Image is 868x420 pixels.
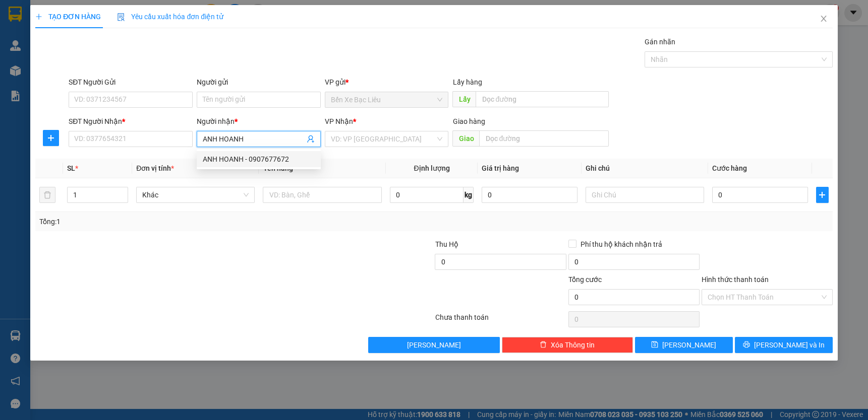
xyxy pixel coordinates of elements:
[482,187,577,203] input: 0
[551,339,595,351] span: Xóa Thông tin
[39,216,335,227] div: Tổng: 1
[197,151,321,167] div: ANH HOANH - 0907677672
[5,63,140,80] b: GỬI : Bến Xe Bạc Liêu
[743,341,750,349] span: printer
[35,13,101,21] span: TẠO ĐƠN HÀNG
[368,337,499,353] button: [PERSON_NAME]
[820,15,828,23] span: close
[117,13,223,21] span: Yêu cầu xuất hóa đơn điện tử
[197,116,321,127] div: Người nhận
[35,13,42,20] span: plus
[435,240,458,248] span: Thu Hộ
[582,159,708,178] th: Ghi chú
[58,37,66,45] span: phone
[502,337,633,353] button: deleteXóa Thông tin
[263,187,381,203] input: VD: Bàn, Ghế
[5,22,192,35] li: 995 [PERSON_NAME]
[43,130,59,146] button: plus
[452,91,476,107] span: Lấy
[331,92,443,107] span: Bến Xe Bạc Liêu
[136,164,174,172] span: Đơn vị tính
[702,275,769,284] label: Hình thức thanh toán
[576,239,666,250] span: Phí thu hộ khách nhận trả
[464,187,474,203] span: kg
[735,337,833,353] button: printer[PERSON_NAME] và In
[712,164,747,172] span: Cước hàng
[407,339,461,351] span: [PERSON_NAME]
[568,275,602,284] span: Tổng cước
[414,164,449,172] span: Định lượng
[662,339,716,351] span: [PERSON_NAME]
[452,78,482,86] span: Lấy hàng
[39,187,55,203] button: delete
[69,116,193,127] div: SĐT Người Nhận
[43,134,59,142] span: plus
[58,7,134,19] b: Nhà Xe Hà My
[635,337,733,353] button: save[PERSON_NAME]
[325,77,449,88] div: VP gửi
[651,341,658,349] span: save
[117,13,125,21] img: icon
[197,77,321,88] div: Người gửi
[816,187,829,203] button: plus
[5,35,192,47] li: 0946 508 595
[479,130,608,147] input: Dọc đường
[452,117,485,125] span: Giao hàng
[325,117,353,125] span: VP Nhận
[754,339,825,351] span: [PERSON_NAME] và In
[645,38,675,46] label: Gán nhãn
[540,341,547,349] span: delete
[586,187,704,203] input: Ghi Chú
[482,164,519,172] span: Giá trị hàng
[203,154,315,165] div: ANH HOANH - 0907677672
[476,91,608,107] input: Dọc đường
[67,164,75,172] span: SL
[817,191,828,199] span: plus
[307,135,315,143] span: user-add
[809,5,838,33] button: Close
[69,77,193,88] div: SĐT Người Gửi
[452,130,479,147] span: Giao
[434,312,567,329] div: Chưa thanh toán
[142,187,249,202] span: Khác
[58,24,66,32] span: environment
